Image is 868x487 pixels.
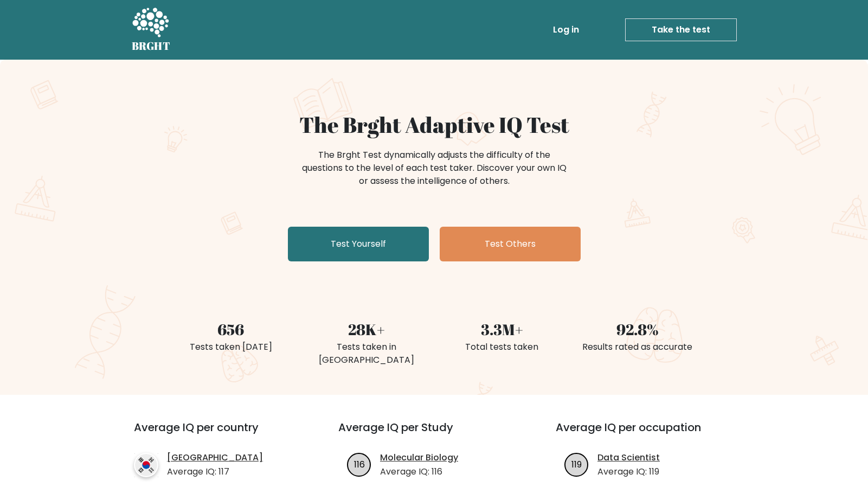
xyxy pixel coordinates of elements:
[170,341,292,354] div: Tests taken [DATE]
[354,458,365,470] text: 116
[288,227,429,261] a: Test Yourself
[134,453,158,477] img: country
[625,18,737,41] a: Take the test
[576,318,699,341] div: 92.8%
[441,318,563,341] div: 3.3M+
[167,465,263,478] p: Average IQ: 117
[132,40,171,53] h5: BRGHT
[380,451,458,464] a: Molecular Biology
[597,465,660,478] p: Average IQ: 119
[440,227,581,261] a: Test Others
[549,19,583,41] a: Log in
[299,149,570,188] div: The Brght Test dynamically adjusts the difficulty of the questions to the level of each test take...
[597,451,660,464] a: Data Scientist
[132,4,171,55] a: BRGHT
[134,421,299,447] h3: Average IQ per country
[338,421,530,447] h3: Average IQ per Study
[576,341,699,354] div: Results rated as accurate
[441,341,563,354] div: Total tests taken
[305,341,428,367] div: Tests taken in [GEOGRAPHIC_DATA]
[170,112,699,138] h1: The Brght Adaptive IQ Test
[305,318,428,341] div: 28K+
[571,458,582,470] text: 119
[556,421,747,447] h3: Average IQ per occupation
[170,318,292,341] div: 656
[167,451,263,464] a: [GEOGRAPHIC_DATA]
[380,465,458,478] p: Average IQ: 116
